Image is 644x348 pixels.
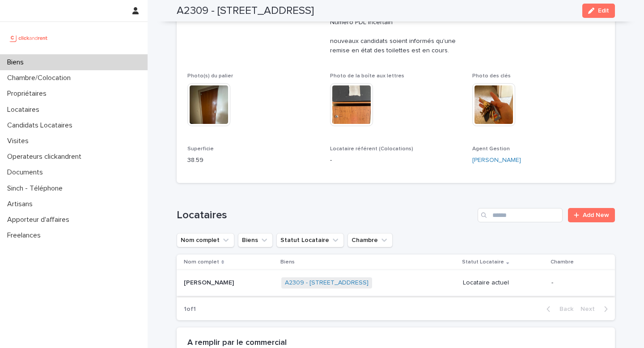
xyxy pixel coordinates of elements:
[583,212,609,218] span: Add New
[276,233,344,247] button: Statut Locataire
[4,153,89,161] p: Operateurs clickandrent
[4,74,78,82] p: Chambre/Colocation
[184,277,236,287] p: [PERSON_NAME]
[280,257,295,267] p: Biens
[4,231,48,240] p: Freelances
[187,156,319,165] p: 38.59
[187,146,214,152] span: Superficie
[285,279,369,287] a: A2309 - [STREET_ADDRESS]
[330,73,404,79] span: Photo de la boîte aux lettres
[4,58,31,67] p: Biens
[551,257,574,267] p: Chambre
[554,306,573,312] span: Back
[4,216,76,224] p: Apporteur d'affaires
[4,106,47,114] p: Locataires
[330,146,413,152] span: Locataire référent (Colocations)
[463,279,544,287] p: Locataire actuel
[598,8,609,14] span: Edit
[4,121,80,130] p: Candidats Locataires
[177,209,474,222] h1: Locataires
[580,306,600,312] span: Next
[238,233,273,247] button: Biens
[347,233,393,247] button: Chambre
[472,73,511,79] span: Photo des clés
[472,146,510,152] span: Agent Gestion
[539,305,577,313] button: Back
[4,184,70,193] p: Sinch - Téléphone
[4,137,36,145] p: Visites
[472,156,521,165] a: [PERSON_NAME]
[7,29,51,47] img: UCB0brd3T0yccxBKYDjQ
[577,305,615,313] button: Next
[551,279,601,287] p: -
[184,257,219,267] p: Nom complet
[330,156,462,165] p: -
[462,257,504,267] p: Statut Locataire
[568,208,615,222] a: Add New
[4,200,40,208] p: Artisans
[177,233,234,247] button: Nom complet
[177,298,203,320] p: 1 of 1
[177,270,615,296] tr: [PERSON_NAME][PERSON_NAME] A2309 - [STREET_ADDRESS] Locataire actuel-
[582,4,615,18] button: Edit
[187,73,233,79] span: Photo(s) du palier
[177,4,314,17] h2: A2309 - [STREET_ADDRESS]
[4,89,54,98] p: Propriétaires
[478,208,563,222] input: Search
[187,338,287,348] h2: A remplir par le commercial
[4,168,50,177] p: Documents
